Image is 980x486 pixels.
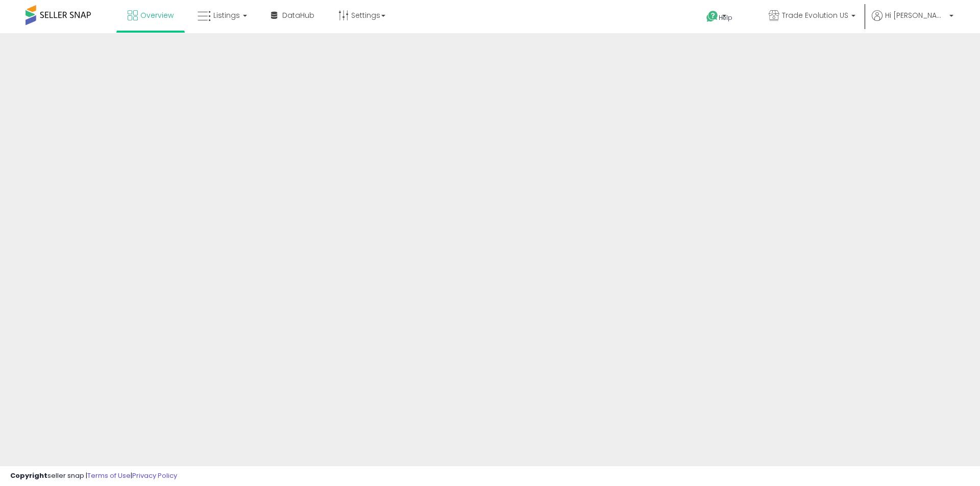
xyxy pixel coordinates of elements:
a: Hi [PERSON_NAME] [872,10,953,33]
span: Overview [140,10,174,20]
span: DataHub [282,10,314,20]
span: Listings [213,10,240,20]
span: Trade Evolution US [782,10,848,20]
span: Help [719,13,732,22]
i: Get Help [706,10,719,23]
span: Hi [PERSON_NAME] [885,10,946,20]
a: Help [698,3,752,33]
